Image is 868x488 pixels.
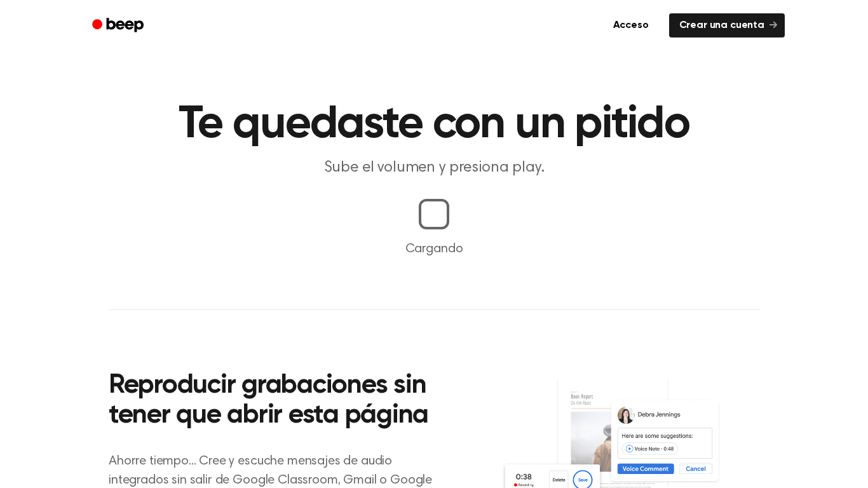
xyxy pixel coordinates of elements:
font: Sube el volumen y presiona play. [324,160,545,175]
a: Acceso [600,11,661,40]
a: Crear una cuenta [669,13,785,37]
font: Acceso [613,20,649,30]
font: Crear una cuenta [679,20,764,30]
a: Bip [83,13,155,38]
font: Reproducir grabaciones sin tener que abrir esta página [109,372,428,429]
font: Te quedaste con un pitido [179,102,689,147]
font: Cargando [405,243,463,255]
